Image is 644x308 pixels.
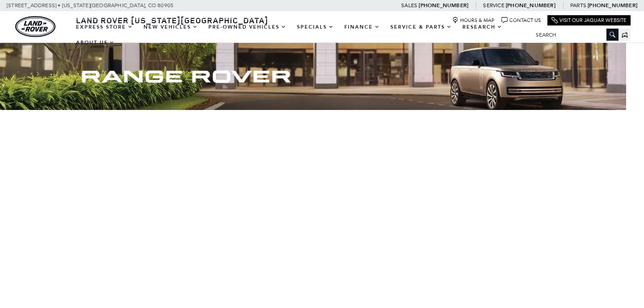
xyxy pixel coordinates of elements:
a: Service & Parts [385,19,457,35]
a: [STREET_ADDRESS] • [US_STATE][GEOGRAPHIC_DATA], CO 80905 [7,2,174,8]
a: New Vehicles [138,19,203,35]
input: Search [529,30,619,40]
a: Finance [339,19,385,35]
span: Sales [401,2,417,8]
nav: Main Navigation [71,19,529,51]
a: [PHONE_NUMBER] [588,2,637,9]
a: About Us [71,35,120,51]
a: Visit Our Jaguar Website [551,17,627,24]
span: Parts [570,2,586,8]
a: Specials [292,19,339,35]
a: EXPRESS STORE [71,19,138,35]
a: Contact Us [501,17,541,24]
a: Pre-Owned Vehicles [203,19,292,35]
span: Land Rover [US_STATE][GEOGRAPHIC_DATA] [76,15,268,25]
a: [PHONE_NUMBER] [506,2,555,9]
img: Land Rover [15,16,55,37]
span: Service [483,2,504,8]
a: Research [457,19,508,35]
a: land-rover [15,16,55,37]
a: Hours & Map [452,17,495,24]
a: [PHONE_NUMBER] [419,2,468,9]
a: Land Rover [US_STATE][GEOGRAPHIC_DATA] [71,15,274,25]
